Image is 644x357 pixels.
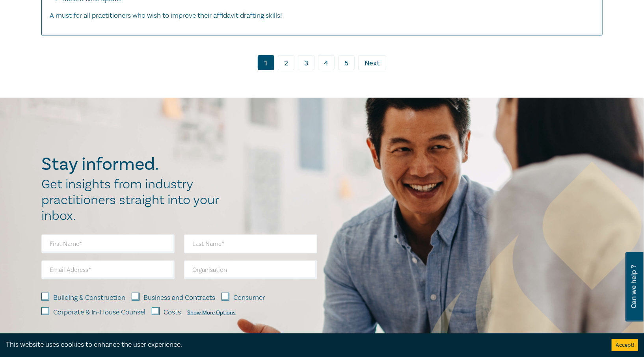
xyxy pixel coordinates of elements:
[143,293,215,303] label: Business and Contracts
[6,340,600,350] div: This website uses cookies to enhance the user experience.
[358,55,386,70] a: Next
[53,293,125,303] label: Building & Construction
[187,310,236,316] div: Show More Options
[298,55,315,70] a: 3
[41,177,227,224] h2: Get insights from industry practitioners straight into your inbox.
[184,260,317,279] input: Organisation
[318,55,335,70] a: 4
[630,257,638,317] span: Can we help ?
[50,11,594,21] p: A must for all practitioners who wish to improve their affidavit drafting skills!
[233,293,265,303] label: Consumer
[41,260,175,279] input: Email Address*
[612,339,638,351] button: Accept cookies
[338,55,355,70] a: 5
[41,234,175,253] input: First Name*
[258,55,274,70] a: 1
[53,307,145,318] label: Corporate & In-House Counsel
[365,58,380,69] span: Next
[41,154,227,175] h2: Stay informed.
[278,55,294,70] a: 2
[164,307,181,318] label: Costs
[184,234,317,253] input: Last Name*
